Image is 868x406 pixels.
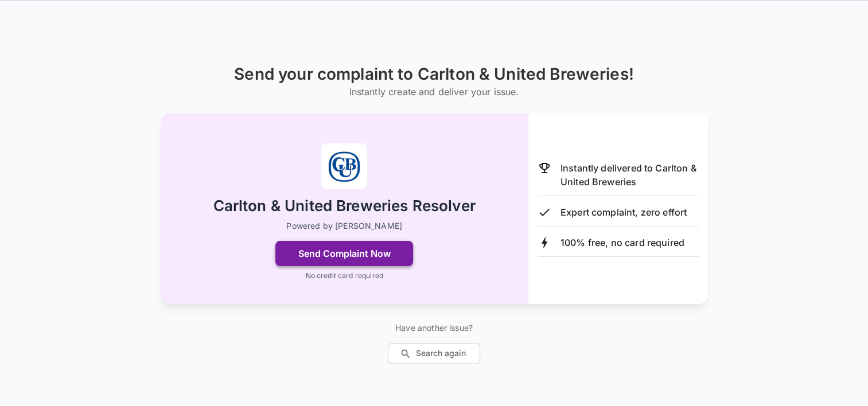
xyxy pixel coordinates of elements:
p: 100% free, no card required [560,236,684,249]
p: No credit card required [305,271,383,281]
h2: Carlton & United Breweries Resolver [213,196,476,216]
h6: Instantly create and deliver your issue. [234,84,634,100]
button: Send Complaint Now [275,241,413,266]
p: Expert complaint, zero effort [560,205,687,219]
button: Search again [388,343,480,364]
p: Have another issue? [388,322,480,334]
p: Powered by [PERSON_NAME] [286,220,402,232]
img: Carlton & United Breweries [321,143,367,189]
h1: Send your complaint to Carlton & United Breweries! [234,65,634,84]
p: Instantly delivered to Carlton & United Breweries [560,161,699,189]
